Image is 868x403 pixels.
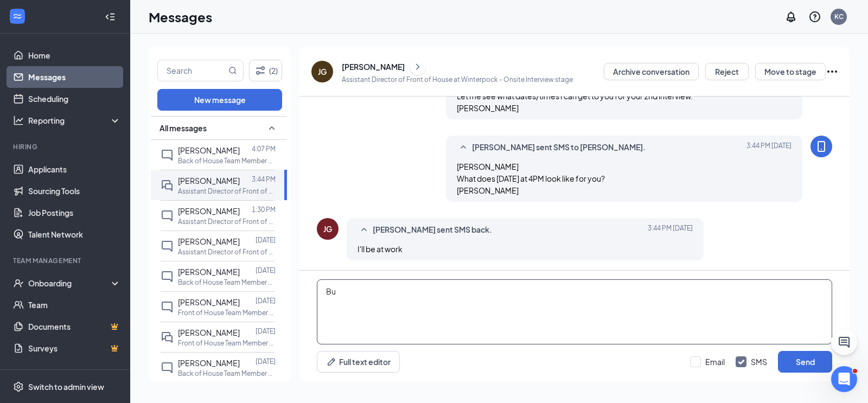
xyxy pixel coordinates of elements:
[256,235,276,245] p: [DATE]
[178,176,240,185] span: [PERSON_NAME]
[178,206,240,216] span: [PERSON_NAME]
[13,278,24,289] svg: UserCheck
[778,351,832,373] button: Send
[12,11,23,22] svg: WorkstreamLogo
[604,63,699,80] button: Archive conversation
[457,162,605,195] span: [PERSON_NAME] What does [DATE] at 4PM look like for you? [PERSON_NAME]
[838,336,851,349] svg: ChatActive
[826,65,839,78] svg: Ellipses
[705,63,749,80] button: Reject
[254,64,267,77] svg: Filter
[159,123,207,133] span: All messages
[105,11,116,22] svg: Collapse
[158,60,226,81] input: Search
[28,278,112,289] div: Onboarding
[28,115,122,126] div: Reporting
[317,279,832,344] textarea: Bum
[178,328,240,337] span: [PERSON_NAME]
[323,223,332,234] div: JG
[412,60,423,73] svg: ChevronRight
[342,61,405,72] div: [PERSON_NAME]
[28,316,121,337] a: DocumentsCrown
[28,44,121,66] a: Home
[161,179,174,192] svg: DoubleChat
[249,60,282,81] button: Filter (2)
[256,357,276,366] p: [DATE]
[317,351,400,373] button: Full text editorPen
[358,244,403,254] span: I'll be at work
[178,358,240,368] span: [PERSON_NAME]
[252,144,276,153] p: 4:07 PM
[256,296,276,305] p: [DATE]
[178,338,276,348] p: Front of House Team Member at [DEMOGRAPHIC_DATA]-fil-A Winterpock at [GEOGRAPHIC_DATA]
[161,331,174,344] svg: DoubleChat
[13,256,119,265] div: Team Management
[161,240,174,253] svg: ChatInactive
[157,89,282,111] button: New message
[149,8,212,26] h1: Messages
[28,66,121,88] a: Messages
[178,267,240,277] span: [PERSON_NAME]
[178,187,276,196] p: Assistant Director of Front of House at [GEOGRAPHIC_DATA]
[648,223,693,236] span: [DATE] 3:44 PM
[178,278,276,287] p: Back of House Team Member at [DEMOGRAPHIC_DATA]-fil-A Winterpock at [GEOGRAPHIC_DATA]
[178,145,240,155] span: [PERSON_NAME]
[178,369,276,378] p: Back of House Team Member at [DEMOGRAPHIC_DATA]-fil-A Winterpock at [GEOGRAPHIC_DATA]
[252,205,276,214] p: 1:30 PM
[472,141,646,154] span: [PERSON_NAME] sent SMS to [PERSON_NAME].
[178,217,276,226] p: Assistant Director of Front of House at [GEOGRAPHIC_DATA]
[834,12,844,21] div: KC
[784,10,797,23] svg: Notifications
[28,202,121,223] a: Job Postings
[358,223,371,236] svg: SmallChevronUp
[28,337,121,359] a: SurveysCrown
[161,149,174,162] svg: ChatInactive
[831,329,857,355] button: ChatActive
[256,266,276,275] p: [DATE]
[178,297,240,307] span: [PERSON_NAME]
[161,270,174,283] svg: ChatInactive
[28,180,121,202] a: Sourcing Tools
[28,88,121,110] a: Scheduling
[746,141,792,154] span: [DATE] 3:44 PM
[228,66,237,75] svg: MagnifyingGlass
[28,294,121,316] a: Team
[326,356,337,367] svg: Pen
[410,59,426,75] button: ChevronRight
[256,327,276,336] p: [DATE]
[808,10,821,23] svg: QuestionInfo
[13,115,24,126] svg: Analysis
[28,223,121,245] a: Talent Network
[178,156,276,165] p: Back of House Team Member at [DEMOGRAPHIC_DATA]-fil-A Winterpock at [GEOGRAPHIC_DATA]
[831,366,857,392] iframe: Intercom live chat
[178,247,276,257] p: Assistant Director of Front of House at [GEOGRAPHIC_DATA]
[373,223,492,236] span: [PERSON_NAME] sent SMS back.
[28,158,121,180] a: Applicants
[13,381,24,392] svg: Settings
[815,140,828,153] svg: MobileSms
[178,236,240,246] span: [PERSON_NAME]
[755,63,826,80] button: Move to stage
[161,300,174,314] svg: ChatInactive
[265,121,278,135] svg: SmallChevronUp
[28,381,104,392] div: Switch to admin view
[178,308,276,317] p: Front of House Team Member at [DEMOGRAPHIC_DATA]-fil-A Winterpock at [GEOGRAPHIC_DATA]
[161,361,174,374] svg: ChatInactive
[161,209,174,222] svg: ChatInactive
[13,142,119,151] div: Hiring
[318,66,327,77] div: JG
[342,75,573,84] p: Assistant Director of Front of House at Winterpock - Onsite Interview stage
[252,175,276,184] p: 3:44 PM
[457,141,470,154] svg: SmallChevronUp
